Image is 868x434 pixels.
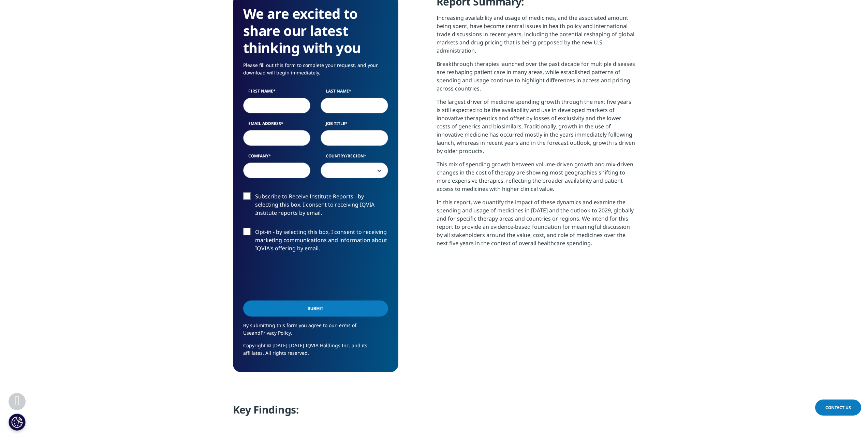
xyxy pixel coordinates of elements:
[243,192,388,221] label: Subscribe to Receive Institute Reports - by selecting this box, I consent to receiving IQVIA Inst...
[437,60,635,98] p: Breakthrough therapies launched over the past decade for multiple diseases are reshaping patient ...
[243,88,311,98] label: First Name
[437,98,635,160] p: The largest driver of medicine spending growth through the next five years is still expected to b...
[9,414,26,431] button: Cookies Settings
[243,342,388,362] p: Copyright © [DATE]-[DATE] IQVIA Holdings Inc. and its affiliates. All rights reserved.
[243,228,388,256] label: Opt-in - by selecting this box, I consent to receiving marketing communications and information a...
[243,61,388,82] p: Please fill out this form to complete your request, and your download will begin immediately.
[243,5,388,56] h3: We are excited to share our latest thinking with you
[243,121,311,130] label: Email Address
[233,403,635,422] h4: Key Findings:
[243,300,388,317] input: Submit
[825,405,851,410] span: Contact Us
[243,153,311,163] label: Company
[321,153,388,163] label: Country/Region
[243,322,388,342] p: By submitting this form you agree to our and .
[437,198,635,252] p: In this report, we quantify the impact of these dynamics and examine the spending and usage of me...
[321,121,388,130] label: Job Title
[321,88,388,98] label: Last Name
[437,160,635,198] p: This mix of spending growth between volume-driven growth and mix-driven changes in the cost of th...
[243,263,347,290] iframe: reCAPTCHA
[437,14,635,60] p: Increasing availability and usage of medicines, and the associated amount being spent, have becom...
[261,330,291,336] a: Privacy Policy
[815,400,861,416] a: Contact Us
